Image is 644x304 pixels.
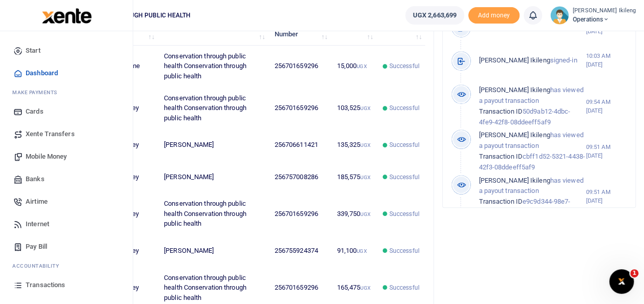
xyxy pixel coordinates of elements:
small: 09:54 AM [DATE] [586,98,627,115]
td: 256706611421 [268,129,331,161]
td: Conservation through public health Conservation through public health [158,88,269,129]
span: [PERSON_NAME] Ikileng [479,56,550,64]
small: [PERSON_NAME] Ikileng [573,7,636,15]
td: Conservation through public health Conservation through public health [158,46,269,88]
p: has viewed a payout transaction 50d9ab12-4dbc-4fe9-42f8-08ddeeff5af9 [479,85,586,127]
li: Wallet ballance [401,6,468,25]
li: M [8,84,124,100]
small: UGX [360,142,370,148]
td: 15,000 [331,46,377,88]
span: Cards [26,106,44,117]
td: [PERSON_NAME] [158,235,269,267]
td: [PERSON_NAME] [158,129,269,161]
span: Banks [26,174,45,184]
small: UGX [357,63,366,69]
li: Toup your wallet [468,7,520,24]
td: 185,575 [331,161,377,193]
span: ake Payments [17,89,57,96]
span: Successful [389,246,420,255]
span: Add money [468,7,520,24]
td: 339,750 [331,193,377,235]
li: Ac [8,258,124,274]
a: Transactions [8,274,124,296]
span: [PERSON_NAME] Ikileng [479,177,550,184]
iframe: Intercom live chat [609,269,634,294]
span: Transaction ID [479,198,522,205]
span: Start [26,46,40,56]
td: 256701659296 [268,193,331,235]
small: 09:51 AM [DATE] [586,188,627,205]
a: logo-small logo-large logo-large [41,11,92,19]
img: logo-large [42,8,92,24]
a: profile-user [PERSON_NAME] Ikileng Operations [550,6,636,25]
span: Transactions [26,280,65,290]
span: Internet [26,219,49,229]
p: signed-in [479,55,586,66]
span: Operations [573,15,636,24]
span: Successful [389,61,420,71]
span: Transaction ID [479,153,522,160]
small: 10:03 AM [DATE] [586,52,627,69]
span: Transaction ID [479,107,522,115]
a: Cards [8,100,124,123]
p: has viewed a payout transaction e9c9d344-98e7-4c56-43e3-08ddeeff5af9 [479,176,586,218]
span: Mobile Money [26,151,67,162]
a: Add money [468,11,520,18]
td: Conservation through public health Conservation through public health [158,193,269,235]
a: Airtime [8,190,124,213]
span: Successful [389,209,420,219]
td: 256701659296 [268,88,331,129]
span: [PERSON_NAME] Ikileng [479,131,550,139]
small: UGX [360,285,370,291]
td: 103,525 [331,88,377,129]
td: 256755924374 [268,235,331,267]
td: [PERSON_NAME] [158,161,269,193]
small: UGX [360,105,370,111]
span: countability [20,262,59,270]
small: UGX [357,248,366,254]
a: UGX 2,663,699 [405,6,464,25]
span: Pay Bill [26,242,47,252]
small: UGX [360,175,370,180]
td: 135,325 [331,129,377,161]
span: Successful [389,172,420,182]
span: Xente Transfers [26,129,75,139]
span: Successful [389,283,420,292]
span: Successful [389,103,420,113]
span: Airtime [26,197,48,207]
small: UGX [360,211,370,217]
a: Pay Bill [8,235,124,258]
a: Internet [8,213,124,235]
span: UGX 2,663,699 [413,10,456,20]
img: profile-user [550,6,569,25]
td: 256701659296 [268,46,331,88]
a: Xente Transfers [8,123,124,145]
a: Mobile Money [8,145,124,168]
span: Successful [389,140,420,149]
small: 09:51 AM [DATE] [586,143,627,160]
span: [PERSON_NAME] Ikileng [479,86,550,94]
span: Dashboard [26,68,58,78]
a: Start [8,39,124,62]
td: 256757008286 [268,161,331,193]
td: 91,100 [331,235,377,267]
a: Banks [8,168,124,190]
p: has viewed a payout transaction cbff1d52-5321-4438-42f3-08ddeeff5af9 [479,130,586,172]
a: Dashboard [8,62,124,84]
span: 1 [630,269,638,277]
